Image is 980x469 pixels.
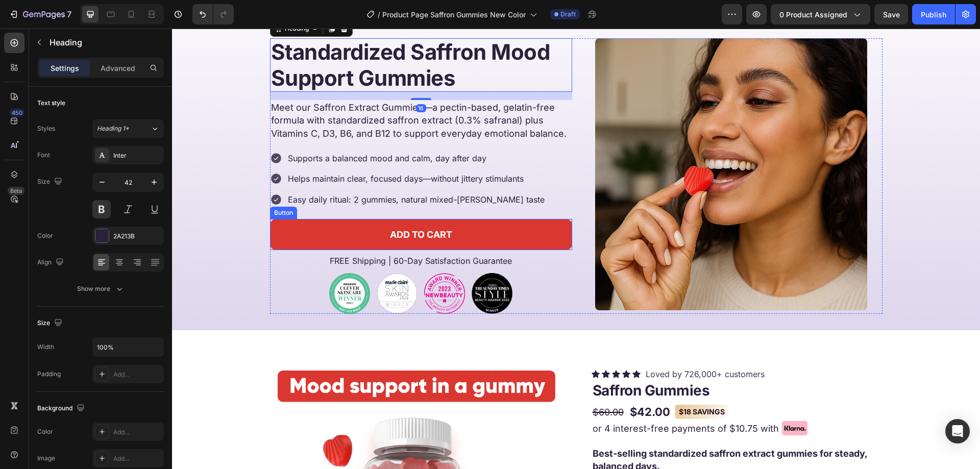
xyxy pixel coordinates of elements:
p: Heading [50,36,160,48]
img: gempages_543059729656579076-1bb29203-43ca-47e7-8441-fb3ba1feb243.png [252,244,293,286]
p: or 4 interest-free payments of $10.75 with [421,393,607,406]
button: Show more [37,280,164,298]
div: Add... [113,370,161,379]
div: Inter [113,151,161,160]
span: Save [883,10,900,19]
img: gempages_543059729656579076-a6c3696c-d65b-45ab-8885-a0a27dfbd1ec.webp [423,10,695,282]
input: Auto [93,338,163,356]
div: Text style [37,98,65,108]
img: gempages_543059729656579076-fb18ffa2-8010-44e6-84a2-8b6758cf22f6.png [610,392,635,407]
button: Heading 1* [92,119,164,138]
p: Meet our Saffron Extract Gummies—a pectin-based, gelatin-free formula with standardized saffron e... [99,72,399,111]
div: $60.00 [420,376,453,391]
div: Width [37,342,54,352]
div: Add... [113,454,161,463]
a: ADD TO CART [98,190,400,221]
button: 7 [4,4,76,24]
iframe: Design area [172,29,980,469]
div: Color [37,231,53,240]
a: Saffron Gummies [420,353,710,372]
div: Image [37,454,55,463]
span: Heading 1* [97,124,129,133]
p: ADD TO CART [218,200,280,212]
div: 16 [244,76,254,84]
button: Save [874,4,908,24]
span: / [378,9,380,20]
div: Color [37,427,53,436]
img: gempages_543059729656579076-fefbedf3-812a-453c-9e0f-966685ea8c82.webp [157,244,198,285]
div: Beta [8,187,24,195]
strong: Best-selling standardized saffron extract gummies for steady, balanced days. [421,419,695,443]
button: 0 product assigned [771,4,870,24]
span: Product Page Saffron Gummies New Color [382,9,526,20]
div: Publish [921,9,946,20]
img: gempages_543059729656579076-6db2068c-e6ec-4922-b8a2-aa68485cda4b.webp [205,244,246,285]
div: Background [37,402,87,415]
div: Padding [37,369,61,379]
button: Publish [912,4,955,24]
div: $42.00 [457,375,499,392]
span: 0 product assigned [779,9,847,20]
p: Settings [51,63,79,73]
div: Size [37,175,64,189]
p: FREE Shipping | 60-Day Satisfaction Guarantee [99,227,399,238]
p: Supports a balanced mood and calm, day after day [116,124,373,135]
img: gempages_543059729656579076-5ebd8a51-4b56-4c60-a93e-5d09e4865ec8.png [300,244,340,285]
div: Add... [113,428,161,437]
div: Styles [37,124,55,133]
p: Easy daily ritual: 2 gummies, natural mixed-[PERSON_NAME] taste [116,165,373,177]
p: Helps maintain clear, focused days—without jittery stimulants [116,144,373,156]
strong: $18 SAVINGS [507,379,553,387]
div: 450 [10,109,24,117]
div: Size [37,316,64,330]
div: Open Intercom Messenger [945,419,970,443]
p: 7 [67,8,71,20]
p: Advanced [101,63,135,73]
div: Undo/Redo [192,4,234,24]
div: Font [37,151,50,160]
span: Draft [560,10,576,19]
p: Loved by 726,000+ customers [474,339,593,352]
div: Align [37,256,66,269]
div: Show more [77,284,125,294]
div: Button [100,180,123,189]
div: 2A213B [113,232,161,241]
